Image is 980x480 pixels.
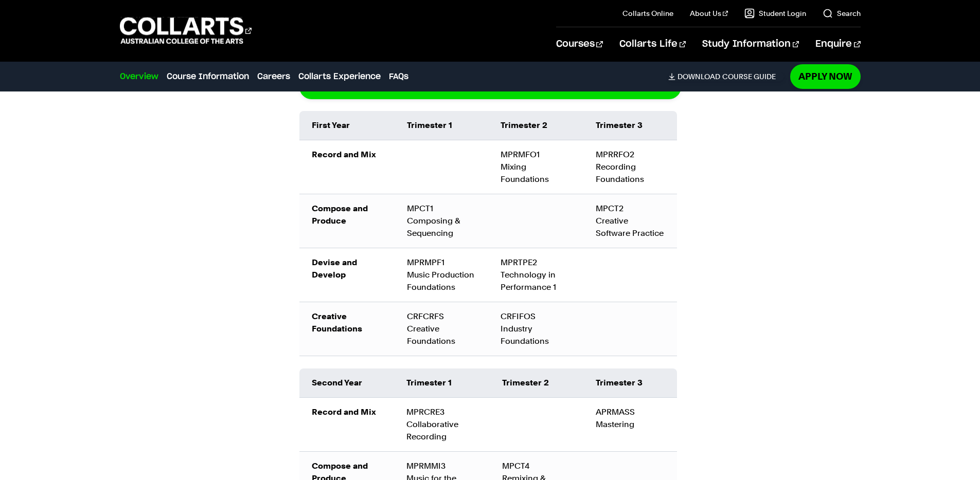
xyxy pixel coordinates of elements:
[815,27,860,61] a: Enquire
[167,70,249,83] a: Course Information
[790,64,861,88] a: Apply Now
[583,111,677,140] td: Trimester 3
[312,407,376,417] strong: Record and Mix
[702,27,799,61] a: Study Information
[490,368,583,398] td: Trimester 2
[395,111,488,140] td: Trimester 1
[389,70,408,83] a: FAQs
[394,368,490,398] td: Trimester 1
[120,70,158,83] a: Overview
[501,256,572,293] div: MPRTPE2 Technology in Performance 1
[394,397,490,451] td: MPRCRE3 Collaborative Recording
[407,202,476,239] div: MPCT1 Composing & Sequencing
[583,397,677,451] td: APRMASS Mastering
[583,368,677,398] td: Trimester 3
[395,248,488,302] td: MPRMPF1 Music Production Foundations
[395,302,488,356] td: CRFCRFS Creative Foundations
[619,27,686,61] a: Collarts Life
[257,70,290,83] a: Careers
[488,111,584,140] td: Trimester 2
[312,311,362,334] strong: Creative Foundations
[678,72,720,81] span: Download
[298,70,381,83] a: Collarts Experience
[556,27,603,61] a: Courses
[622,8,673,19] a: Collarts Online
[488,140,584,194] td: MPRMFO1 Mixing Foundations
[596,202,665,239] div: MPCT2 Creative Software Practice
[744,8,806,19] a: Student Login
[312,204,368,226] strong: Compose and Produce
[299,111,395,140] td: First Year
[823,8,861,19] a: Search
[583,140,677,194] td: MPRRFO2 Recording Foundations
[312,257,357,280] strong: Devise and Develop
[120,16,252,45] div: Go to homepage
[690,8,728,19] a: About Us
[501,310,572,347] div: CRFIFOS Industry Foundations
[312,150,376,159] strong: Record and Mix
[668,72,784,81] a: DownloadCourse Guide
[299,368,395,398] td: Second Year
